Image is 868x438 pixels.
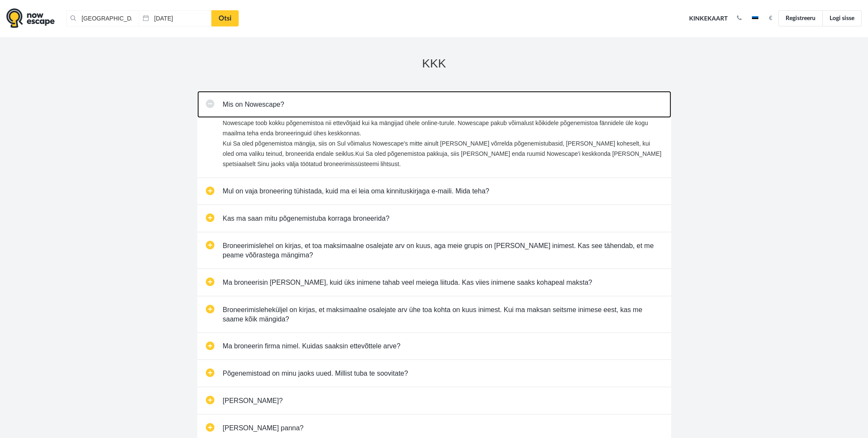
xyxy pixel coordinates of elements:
[197,269,671,296] a: Ma broneerisin [PERSON_NAME], kuid üks inimene tahab veel meiega liituda. Kas viies inimene saaks...
[197,333,671,360] a: Ma broneerin firma nimel. Kuidas saaksin ettevõttele arve?
[197,205,671,232] a: Kas ma saan mitu põgenemistuba korraga broneerida?
[197,387,671,414] a: [PERSON_NAME]?
[197,232,671,269] a: Broneerimislehel on kirjas, et toa maksimaalne osalejate arv on kuus, aga meie grupis on [PERSON_...
[6,8,55,28] img: logo
[197,91,671,118] a: Mis on Nowescape?
[778,10,823,26] a: Registreeru
[211,10,239,26] a: Otsi
[197,360,671,387] a: Põgenemistoad on minu jaoks uued. Millist tuba te soovitate?
[197,178,671,205] a: Mul on vaja broneering tühistada, kuid ma ei leia oma kinnituskirjaga e-maili. Mida teha?
[686,9,731,28] a: Kinkekaart
[769,15,772,21] strong: €
[66,10,139,26] input: Koha või toa nimi
[139,10,211,26] input: Kuupäev
[752,16,758,20] img: et.jpg
[197,296,671,333] a: Broneerimisleheküljel on kirjas, et maksimaalne osalejate arv ühe toa kohta on kuus inimest. Kui ...
[223,118,663,169] p: Nowescape toob kokku põgenemistoa nii ettevõtjaid kui ka mängijad ühele online-turule. Nowescape ...
[765,14,777,23] button: €
[197,57,671,70] h3: KKK
[822,10,862,26] a: Logi sisse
